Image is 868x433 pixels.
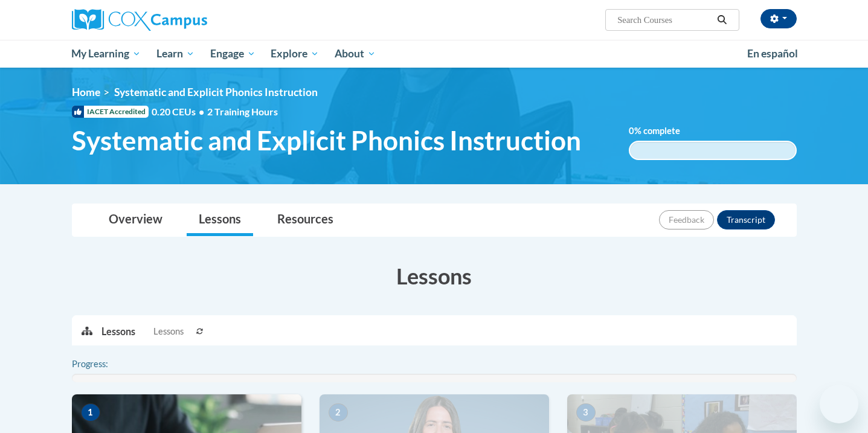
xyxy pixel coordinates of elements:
[717,210,775,229] button: Transcript
[265,204,346,236] a: Resources
[54,40,815,68] div: Main menu
[616,13,713,27] input: Search Courses
[152,105,207,118] span: 0.20 CEUs
[153,325,184,338] span: Lessons
[576,403,596,422] span: 3
[72,124,581,156] span: Systematic and Explicit Phonics Instruction
[64,40,149,68] a: My Learning
[72,261,797,291] h3: Lessons
[72,86,100,98] a: Home
[659,210,714,229] button: Feedback
[81,403,100,422] span: 1
[335,47,376,61] span: About
[156,47,194,61] span: Learn
[713,13,731,27] button: Search
[72,358,141,371] label: Progress:
[747,47,798,60] span: En español
[187,204,253,236] a: Lessons
[271,47,319,61] span: Explore
[263,40,327,68] a: Explore
[149,40,202,68] a: Learn
[210,47,256,61] span: Engage
[760,9,797,28] button: Account Settings
[72,106,149,118] span: IACET Accredited
[101,325,135,338] p: Lessons
[71,47,141,61] span: My Learning
[72,9,207,31] img: Cox Campus
[329,403,348,422] span: 2
[327,40,384,68] a: About
[114,86,318,98] span: Systematic and Explicit Phonics Instruction
[202,40,263,68] a: Engage
[97,204,175,236] a: Overview
[629,126,634,136] span: 0
[820,385,858,423] iframe: Button to launch messaging window
[207,106,278,117] span: 2 Training Hours
[629,124,698,138] label: % complete
[72,9,301,31] a: Cox Campus
[199,106,204,117] span: •
[739,41,806,66] a: En español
